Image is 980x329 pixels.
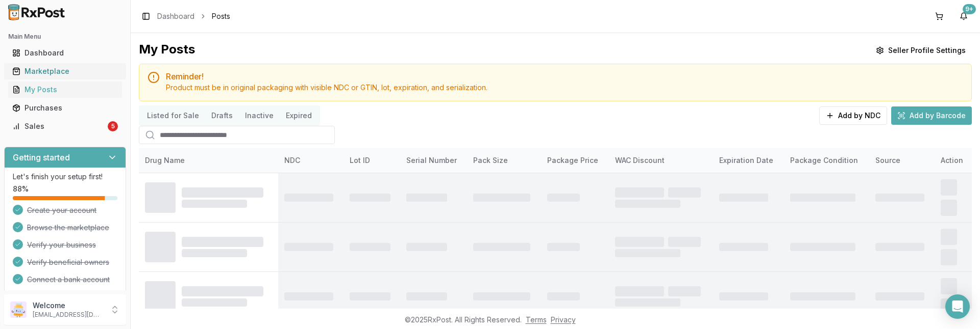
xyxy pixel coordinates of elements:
div: Dashboard [12,48,118,58]
button: Seller Profile Settings [870,41,972,60]
button: Purchases [4,100,126,116]
th: Source [869,148,935,173]
h2: Main Menu [8,33,122,41]
th: Pack Size [467,148,541,173]
div: Marketplace [12,66,118,76]
img: User avatar [10,301,27,318]
button: Dashboard [4,45,126,61]
a: Marketplace [8,62,122,80]
span: Connect a bank account [27,275,110,285]
button: Sales5 [4,118,126,134]
span: Create your account [27,205,96,215]
span: 88 % [13,184,29,194]
button: Inactive [239,107,280,124]
th: Package Condition [784,148,869,173]
div: Sales [12,121,106,131]
p: Welcome [33,300,104,311]
span: Browse the marketplace [27,223,109,233]
a: Dashboard [8,44,122,62]
button: Marketplace [4,63,126,79]
a: Terms [526,315,547,324]
p: Let's finish your setup first! [13,172,117,182]
button: Add by Barcode [891,106,972,125]
a: Dashboard [157,11,194,21]
th: Lot ID [344,148,400,173]
div: Purchases [12,103,118,113]
a: My Posts [8,80,122,99]
span: Posts [212,11,230,21]
a: Privacy [551,315,576,324]
th: Expiration Date [713,148,784,173]
th: NDC [278,148,344,173]
button: Drafts [205,107,239,124]
h5: Reminder! [166,72,963,80]
img: RxPost Logo [4,4,69,20]
th: Action [935,148,972,173]
th: WAC Discount [609,148,714,173]
h3: Getting started [13,151,70,163]
th: Serial Number [400,148,467,173]
span: Verify beneficial owners [27,257,109,267]
div: 9+ [963,4,976,14]
a: Purchases [8,99,122,117]
div: My Posts [139,41,195,60]
div: Open Intercom Messenger [945,294,970,319]
p: [EMAIL_ADDRESS][DOMAIN_NAME] [33,311,104,319]
th: Package Price [541,148,608,173]
button: 9+ [955,8,972,24]
nav: breadcrumb [157,11,230,21]
button: My Posts [4,81,126,98]
button: Add by NDC [819,106,887,125]
button: Expired [280,107,318,124]
th: Drug Name [139,148,278,173]
button: Listed for Sale [141,107,205,124]
a: Sales5 [8,117,122,135]
div: 5 [108,121,118,131]
div: Product must be in original packaging with visible NDC or GTIN, lot, expiration, and serialization. [166,83,963,93]
div: My Posts [12,85,118,95]
span: Verify your business [27,240,96,250]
